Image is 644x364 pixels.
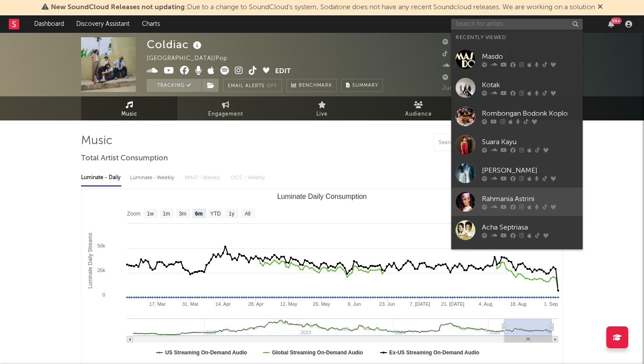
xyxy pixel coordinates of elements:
a: Live [274,96,370,120]
a: Discovery Assistant [70,15,136,33]
input: Search by song name or URL [434,139,527,146]
div: Masdo [482,51,578,62]
div: Acha Septriasa [482,222,578,233]
a: Acha Septriasa [451,216,583,244]
text: Global Streaming On-Demand Audio [272,350,363,356]
button: Email AlertsOff [223,79,282,92]
span: Jump Score: 38.8 [442,85,494,91]
span: Audience [405,109,432,120]
text: Luminate Daily Consumption [277,193,367,200]
text: US Streaming On-Demand Audio [165,350,247,356]
span: 55,200 [442,51,473,57]
text: 18. Aug [510,301,526,307]
span: Summary [352,83,378,88]
text: 3m [179,211,187,217]
text: 1y [229,211,234,217]
a: Charts [136,15,166,33]
text: 6m [195,211,202,217]
input: Search for artists [451,19,583,30]
text: 0 [103,292,105,297]
div: [GEOGRAPHIC_DATA] | Pop [147,53,237,64]
div: Suara Kayu [482,137,578,147]
a: Rombongan Bodonk Koplo [451,102,583,131]
a: Audience [370,96,467,120]
a: Masdo [451,45,583,74]
text: Luminate Daily Streams [87,233,93,288]
div: Luminate - Weekly [130,170,176,185]
button: Tracking [147,79,202,92]
text: 31. Mar [182,301,199,307]
text: Zoom [127,211,141,217]
div: [PERSON_NAME] [482,165,578,176]
a: Music [81,96,177,120]
span: Benchmark [299,81,332,91]
a: Suara Kayu [451,131,583,159]
text: 25k [97,268,105,273]
button: Edit [275,66,291,77]
span: 851 [442,63,463,69]
span: Engagement [208,109,243,120]
text: 26. May [313,301,330,307]
span: 281,890 Monthly Listeners [442,75,530,81]
span: New SoundCloud Releases not updating [51,4,185,11]
a: Benchmark [287,79,337,92]
text: 9. Jun [348,301,361,307]
span: 149,075 [442,39,476,45]
text: 21. [DATE] [441,301,464,307]
a: Rahmania Astrini [451,187,583,216]
div: Coldiac [147,37,204,52]
text: YTD [210,211,221,217]
text: 28. Apr [248,301,264,307]
text: All [244,211,250,217]
text: 17. Mar [149,301,166,307]
div: 99 + [611,18,622,24]
a: The Lantis [451,244,583,273]
span: : Due to a change to SoundCloud's system, Sodatone does not have any recent Soundcloud releases. ... [51,4,595,11]
a: Kotak [451,74,583,102]
text: 1. Sep [544,301,558,307]
div: Kotak [482,80,578,90]
text: 14. Apr [216,301,231,307]
a: [PERSON_NAME] [451,159,583,187]
text: 23. Jun [379,301,395,307]
div: Rombongan Bodonk Koplo [482,108,578,119]
text: 1w [147,211,154,217]
button: Summary [341,79,383,92]
span: Dismiss [598,4,603,11]
text: 12. May [280,301,297,307]
text: Ex-US Streaming On-Demand Audio [389,350,480,356]
div: Luminate - Daily [81,170,121,185]
text: 50k [97,243,105,248]
a: Dashboard [28,15,70,33]
text: 7. [DATE] [410,301,430,307]
span: Total Artist Consumption [81,153,168,164]
text: 4. Aug [479,301,492,307]
text: 1m [163,211,170,217]
button: 99+ [608,21,614,28]
div: Rahmania Astrini [482,194,578,204]
a: Engagement [177,96,274,120]
div: Recently Viewed [456,32,578,43]
em: Off [267,84,277,88]
span: Live [316,109,328,120]
span: Music [121,109,138,120]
